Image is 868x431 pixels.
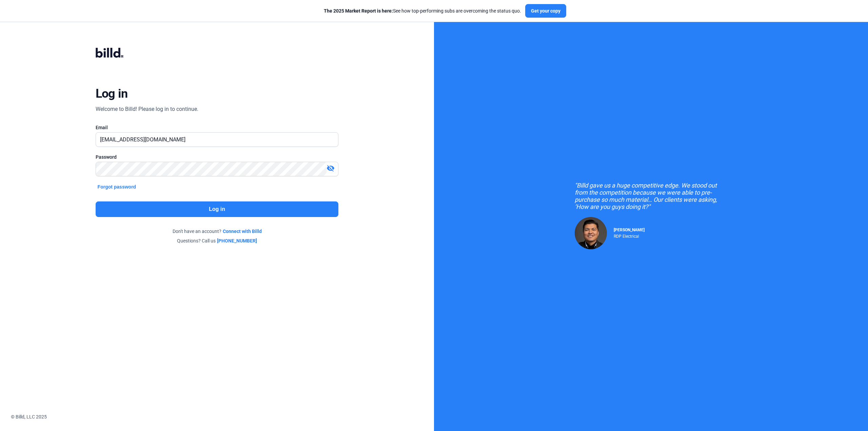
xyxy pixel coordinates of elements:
[324,8,393,14] span: The 2025 Market Report is here:
[575,182,727,210] div: "Billd gave us a huge competitive edge. We stood out from the competition because we were able to...
[96,237,339,244] div: Questions? Call us
[614,228,645,232] span: [PERSON_NAME]
[223,228,262,235] a: Connect with Billd
[96,183,138,191] button: Forgot password
[614,232,645,239] div: RDP Electrical
[575,217,607,249] img: Raul Pacheco
[217,237,257,244] a: [PHONE_NUMBER]
[96,201,339,217] button: Log in
[96,228,339,235] div: Don't have an account?
[324,7,521,14] div: See how top-performing subs are overcoming the status quo.
[327,164,335,172] mat-icon: visibility_off
[96,124,339,131] div: Email
[525,4,566,18] button: Get your copy
[96,154,339,160] div: Password
[96,105,198,113] div: Welcome to Billd! Please log in to continue.
[96,86,128,101] div: Log in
